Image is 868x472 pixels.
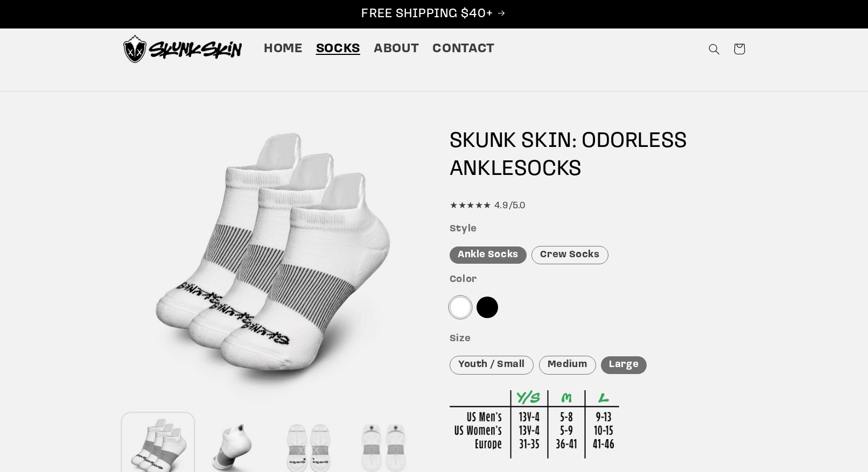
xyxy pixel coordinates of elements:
summary: Search [702,37,727,61]
div: Medium [539,356,596,375]
p: FREE SHIPPING $40+ [11,6,857,23]
a: Contact [426,34,502,64]
span: About [374,41,419,58]
a: Home [257,34,309,64]
div: ★★★★★ 4.9/5.0 [450,198,745,214]
h1: SKUNK SKIN: ODORLESS SOCKS [450,128,745,184]
span: ANKLE [450,159,514,180]
div: Ankle Socks [450,246,527,264]
h3: Style [450,223,745,236]
img: Sizing Chart [450,390,619,459]
h3: Color [450,274,745,286]
a: About [367,34,425,64]
div: Youth / Small [450,356,534,375]
span: Home [264,41,303,58]
a: Socks [309,34,367,64]
span: Contact [432,41,494,58]
img: Skunk Skin Anti-Odor Socks. [123,35,242,63]
div: Crew Socks [531,246,608,265]
div: Large [601,356,647,374]
h3: Size [450,333,745,346]
span: Socks [316,41,360,58]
